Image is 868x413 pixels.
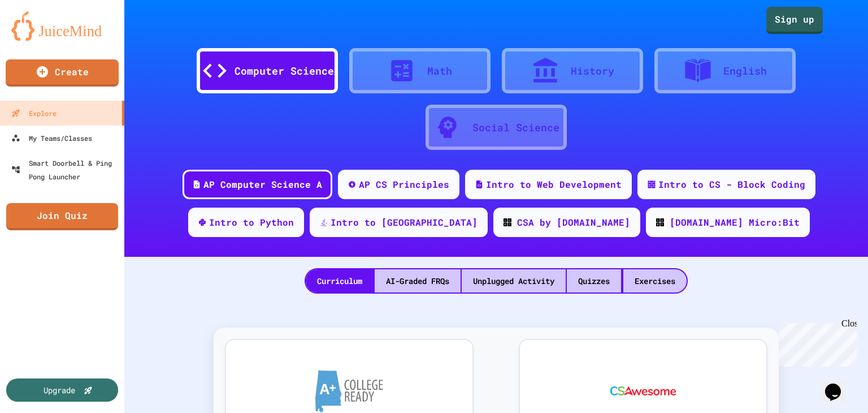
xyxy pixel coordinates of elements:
div: [DOMAIN_NAME] Micro:Bit [670,216,800,229]
iframe: chat widget [774,319,857,367]
iframe: chat widget [821,368,857,402]
div: CSA by [DOMAIN_NAME] [517,216,630,229]
div: Intro to CS - Block Coding [658,178,805,191]
div: AP Computer Science A [203,178,322,191]
div: AI-Graded FRQs [375,269,461,292]
div: Computer Science [235,63,334,79]
div: Social Science [472,120,559,135]
div: Explore [11,106,57,120]
img: A+ College Ready [315,370,383,412]
a: Create [6,59,119,87]
div: Chat with us now!Close [5,5,78,72]
a: Join Quiz [6,203,118,230]
div: AP CS Principles [359,178,449,191]
div: Intro to [GEOGRAPHIC_DATA] [331,216,478,229]
div: English [723,63,767,79]
div: Upgrade [44,384,75,396]
div: Unplugged Activity [462,269,566,292]
div: History [571,63,614,79]
div: Quizzes [567,269,621,292]
a: Sign up [766,7,823,34]
div: Exercises [623,269,687,292]
div: Math [427,63,452,79]
div: Curriculum [306,269,374,292]
img: logo-orange.svg [11,11,113,41]
img: CODE_logo_RGB.png [656,218,664,226]
div: My Teams/Classes [11,131,92,145]
div: Intro to Web Development [486,178,622,191]
img: CODE_logo_RGB.png [504,218,511,226]
div: Intro to Python [209,216,294,229]
div: Smart Doorbell & Ping Pong Launcher [11,156,120,183]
